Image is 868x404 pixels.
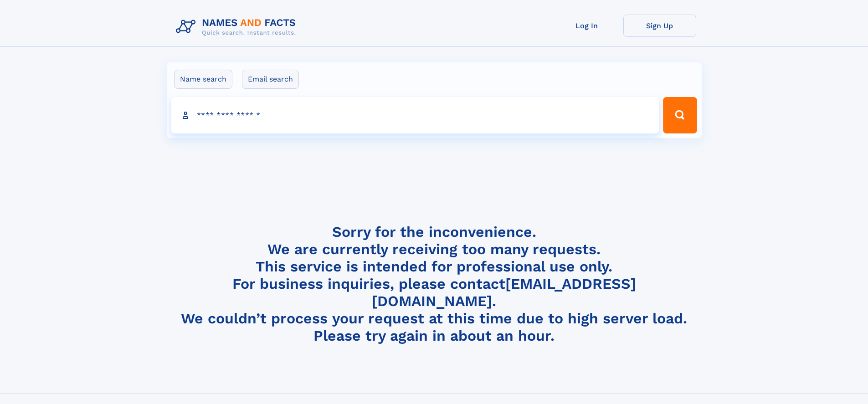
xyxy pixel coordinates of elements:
[172,15,303,39] img: Logo Names and Facts
[242,70,299,89] label: Email search
[372,275,636,310] a: [EMAIL_ADDRESS][DOMAIN_NAME]
[550,15,623,37] a: Log In
[174,70,232,89] label: Name search
[172,223,696,345] h4: Sorry for the inconvenience. We are currently receiving too many requests. This service is intend...
[663,97,697,133] button: Search Button
[623,15,696,37] a: Sign Up
[171,97,659,133] input: search input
